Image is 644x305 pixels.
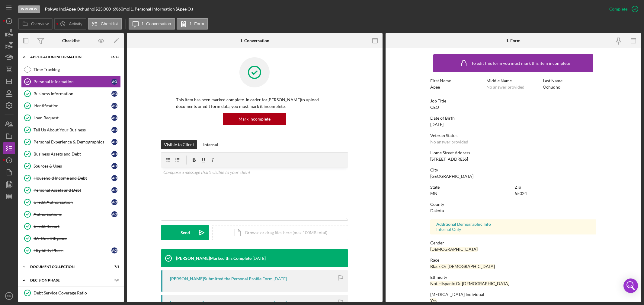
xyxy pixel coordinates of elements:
div: Apee [430,85,440,90]
div: A O [111,211,117,217]
div: [PERSON_NAME] Submitted the Personal Profile Form [170,276,273,281]
button: Internal [200,140,221,149]
a: Business Assets and DebtAO [21,148,121,160]
a: Credit AuthorizationAO [21,196,121,208]
div: City [430,168,596,172]
div: CEO [430,105,439,110]
div: Middle Name [486,78,540,83]
div: Authorizations [34,212,111,217]
div: Sources & Uses [34,164,111,168]
div: Black Or [DEMOGRAPHIC_DATA] [430,264,495,269]
a: Sources & UsesAO [21,160,121,172]
div: Internal Only [436,227,590,232]
div: [GEOGRAPHIC_DATA] [430,174,473,179]
label: Activity [69,21,82,26]
div: Eligibility Phase [34,248,111,253]
div: [DATE] [430,122,444,127]
p: This item has been marked complete. In order for [PERSON_NAME] to upload documents or edit form d... [176,96,333,110]
div: Credit Report [34,224,120,229]
label: Checklist [101,21,118,26]
button: Visible to Client [161,140,197,149]
div: Zip [515,185,596,190]
div: A O [111,151,117,157]
a: Tell Us About Your BusinessAO [21,124,121,136]
div: A O [111,247,117,253]
div: A O [111,79,117,85]
div: Additional Demographic Info [436,222,590,227]
div: Date of Birth [430,116,596,121]
div: Decision Phase [30,278,104,282]
div: Ochudho [543,85,560,90]
div: A O [111,175,117,181]
div: Job Title [430,99,596,103]
div: To edit this form you must mark this item incomplete [471,61,570,66]
div: | 1. Personal Information (Apee O.) [129,7,193,11]
div: MN [430,191,437,196]
div: Business Assets and Debt [34,152,111,156]
a: BA-Due Diligence [21,232,121,244]
div: In Review [18,5,40,13]
time: 2025-06-30 14:50 [274,276,287,281]
div: Tell Us About Your Business [34,127,111,132]
a: AuthorizationsAO [21,208,121,220]
button: Mark Incomplete [223,113,286,125]
a: IdentificationAO [21,100,121,112]
div: Personal Information [34,79,111,84]
label: 1. Form [190,21,204,26]
div: A O [111,103,117,109]
button: Overview [18,18,53,30]
a: Debt Service Coverage Ratio [21,287,121,299]
div: A O [111,199,117,205]
div: Open Intercom Messenger [623,278,638,293]
div: Application Information [30,55,104,59]
div: Race [430,258,596,263]
div: No answer provided [430,140,468,144]
div: Yes [430,298,437,303]
a: Credit Report [21,220,121,232]
div: 60 mo [118,7,129,11]
div: Time Tracking [34,67,120,72]
div: Loan Request [34,115,111,120]
div: Ethnicity [430,275,596,280]
div: Apee Ochudho | [66,7,95,11]
button: Send [161,225,209,240]
div: Send [181,225,190,240]
label: 1. Conversation [142,21,171,26]
text: MK [7,294,11,298]
div: A O [111,91,117,97]
div: Not Hispanic Or [DEMOGRAPHIC_DATA] [430,281,509,286]
a: Eligibility PhaseAO [21,244,121,256]
div: Mark Incomplete [239,113,271,125]
div: Last Name [543,78,596,83]
a: Loan RequestAO [21,112,121,124]
div: [STREET_ADDRESS] [430,157,468,162]
div: Veteran Status [430,133,596,138]
a: Business InformationAO [21,88,121,100]
a: Household Income and DebtAO [21,172,121,184]
div: Credit Authorization [34,200,111,205]
button: Activity [54,18,86,30]
div: Gender [430,241,596,245]
div: 3 / 8 [108,278,119,282]
b: Pokwo Inc [45,6,65,11]
button: 1. Conversation [129,18,175,30]
a: Personal InformationAO [21,76,121,88]
div: Business Information [34,91,111,96]
div: Visible to Client [164,140,194,149]
div: 7 / 8 [108,265,119,269]
a: Time Tracking [21,64,121,76]
button: 1. Form [177,18,208,30]
div: First Name [430,78,484,83]
div: 55024 [515,191,527,196]
div: 1. Form [506,38,521,43]
button: Complete [603,3,641,15]
div: Personal Assets and Debt [34,188,111,193]
div: BA-Due Diligence [34,236,120,241]
div: A O [111,127,117,133]
label: Overview [31,21,49,26]
div: Checklist [62,38,80,43]
div: Complete [609,3,627,15]
div: Personal Experience & Demographics [34,140,111,144]
button: MK [3,290,15,302]
div: 1. Conversation [240,38,269,43]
